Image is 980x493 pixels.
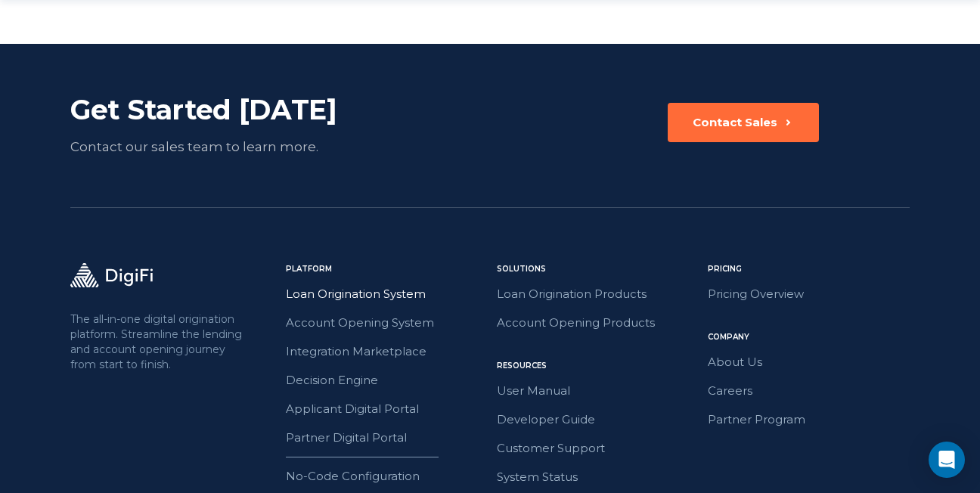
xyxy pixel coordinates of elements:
[929,442,965,478] div: Open Intercom Messenger
[286,467,488,486] a: No-Code Configuration
[693,115,777,130] div: Contact Sales
[708,331,910,343] div: Company
[708,352,910,372] a: About Us
[286,263,488,275] div: Platform
[497,410,699,429] a: Developer Guide
[497,284,699,304] a: Loan Origination Products
[497,263,699,275] div: Solutions
[286,313,488,333] a: Account Opening System
[708,410,910,429] a: Partner Program
[668,103,819,142] button: Contact Sales
[708,381,910,401] a: Careers
[286,399,488,419] a: Applicant Digital Portal
[497,313,699,333] a: Account Opening Products
[497,381,699,401] a: User Manual
[70,92,407,127] div: Get Started [DATE]
[286,428,488,448] a: Partner Digital Portal
[70,136,407,157] div: Contact our sales team to learn more.
[497,467,699,487] a: System Status
[497,360,699,372] div: Resources
[286,284,488,304] a: Loan Origination System
[286,371,488,390] a: Decision Engine
[708,263,910,275] div: Pricing
[497,439,699,458] a: Customer Support
[70,312,246,372] p: The all-in-one digital origination platform. Streamline the lending and account opening journey f...
[286,342,488,361] a: Integration Marketplace
[668,103,819,157] a: Contact Sales
[708,284,910,304] a: Pricing Overview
